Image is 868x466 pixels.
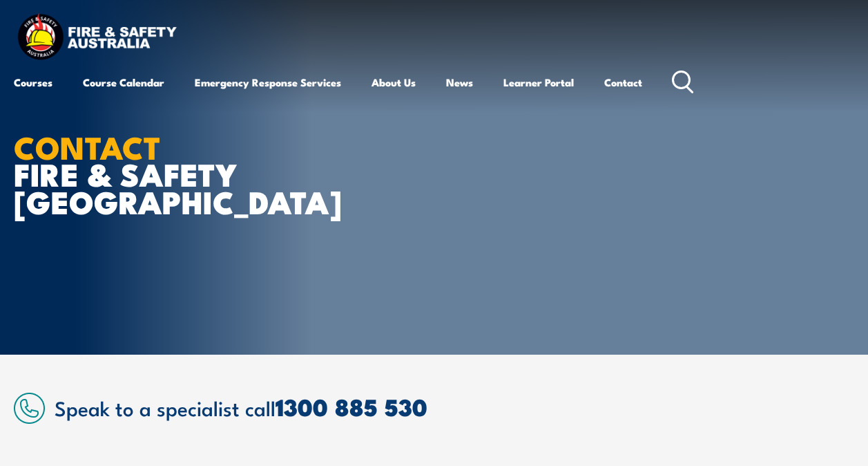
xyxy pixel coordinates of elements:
a: About Us [372,66,416,99]
a: Courses [14,66,52,99]
a: Contact [604,66,642,99]
strong: CONTACT [14,122,161,170]
a: Learner Portal [503,66,574,99]
a: 1300 885 530 [276,388,427,425]
a: Course Calendar [83,66,164,99]
h1: FIRE & SAFETY [GEOGRAPHIC_DATA] [14,133,355,214]
a: News [446,66,473,99]
a: Emergency Response Services [195,66,341,99]
h2: Speak to a specialist call [55,394,854,420]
